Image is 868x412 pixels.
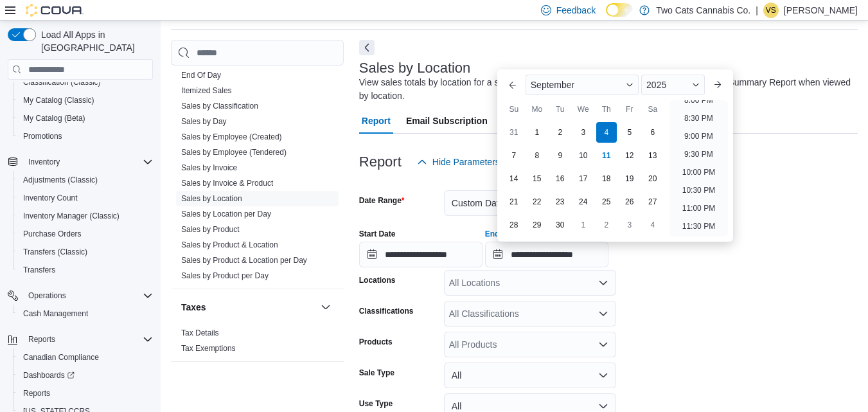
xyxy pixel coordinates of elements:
[181,209,271,219] span: Sales by Location per Day
[444,190,616,216] button: Custom Date
[18,208,125,224] a: Inventory Manager (Classic)
[13,348,158,366] button: Canadian Compliance
[412,149,505,175] button: Hide Parameters
[36,28,153,54] span: Load All Apps in [GEOGRAPHIC_DATA]
[181,71,221,80] a: End Of Day
[359,229,396,239] label: Start Date
[359,154,402,170] h3: Report
[13,127,158,145] button: Promotions
[606,3,633,17] input: Dark Mode
[18,172,103,188] a: Adjustments (Classic)
[23,288,153,303] span: Operations
[23,370,75,381] span: Dashboards
[23,352,99,363] span: Canadian Compliance
[181,224,240,235] span: Sales by Product
[23,175,98,185] span: Adjustments (Classic)
[679,111,718,126] li: 8:30 PM
[362,108,391,134] span: Report
[18,350,153,365] span: Canadian Compliance
[596,122,617,143] div: day-4
[679,93,718,108] li: 8:00 PM
[527,168,547,189] div: day-15
[504,145,524,166] div: day-7
[23,288,71,303] button: Operations
[596,99,617,120] div: Th
[18,190,153,206] span: Inventory Count
[18,350,104,365] a: Canadian Compliance
[642,99,663,120] div: Sa
[18,262,153,278] span: Transfers
[573,192,594,212] div: day-24
[13,366,158,384] a: Dashboards
[181,328,219,337] a: Tax Details
[26,4,84,17] img: Cova
[181,70,221,80] span: End Of Day
[444,363,616,388] button: All
[13,261,158,279] button: Transfers
[432,156,500,168] span: Hide Parameters
[504,215,524,235] div: day-28
[23,388,50,399] span: Reports
[573,122,594,143] div: day-3
[23,154,153,170] span: Inventory
[181,85,232,96] span: Itemized Sales
[573,145,594,166] div: day-10
[181,86,232,95] a: Itemized Sales
[677,219,720,234] li: 11:30 PM
[181,301,315,314] button: Taxes
[596,215,617,235] div: day-2
[181,163,237,172] a: Sales by Invoice
[18,93,153,108] span: My Catalog (Classic)
[23,154,65,170] button: Inventory
[181,210,271,219] a: Sales by Location per Day
[23,332,60,347] button: Reports
[642,122,663,143] div: day-6
[596,192,617,212] div: day-25
[13,73,158,91] button: Classification (Classic)
[23,211,120,221] span: Inventory Manager (Classic)
[18,111,153,126] span: My Catalog (Beta)
[656,3,750,18] p: Two Cats Cannabis Co.
[13,207,158,225] button: Inventory Manager (Classic)
[181,178,273,188] span: Sales by Invoice & Product
[18,129,67,144] a: Promotions
[763,3,779,18] div: Victoria Sharma
[13,189,158,207] button: Inventory Count
[13,243,158,261] button: Transfers (Classic)
[181,256,307,265] a: Sales by Product & Location per Day
[596,145,617,166] div: day-11
[550,168,571,189] div: day-16
[573,99,594,120] div: We
[18,306,153,321] span: Cash Management
[28,291,66,301] span: Operations
[18,244,93,260] a: Transfers (Classic)
[766,3,776,18] span: VS
[550,99,571,120] div: Tu
[619,145,640,166] div: day-12
[527,99,547,120] div: Mo
[13,171,158,189] button: Adjustments (Classic)
[619,215,640,235] div: day-3
[18,93,100,108] a: My Catalog (Classic)
[23,95,94,105] span: My Catalog (Classic)
[619,99,640,120] div: Fr
[359,337,393,347] label: Products
[679,147,718,162] li: 9:30 PM
[359,60,471,76] h3: Sales by Location
[181,328,219,338] span: Tax Details
[550,192,571,212] div: day-23
[181,225,240,234] a: Sales by Product
[642,168,663,189] div: day-20
[527,192,547,212] div: day-22
[756,3,758,18] p: |
[181,271,269,280] a: Sales by Product per Day
[181,255,307,265] span: Sales by Product & Location per Day
[181,344,236,353] a: Tax Exemptions
[531,80,574,90] span: September
[18,244,153,260] span: Transfers (Classic)
[485,242,608,267] input: Press the down key to enter a popover containing a calendar. Press the escape key to close the po...
[677,165,720,180] li: 10:00 PM
[181,240,278,250] span: Sales by Product & Location
[504,122,524,143] div: day-31
[573,215,594,235] div: day-1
